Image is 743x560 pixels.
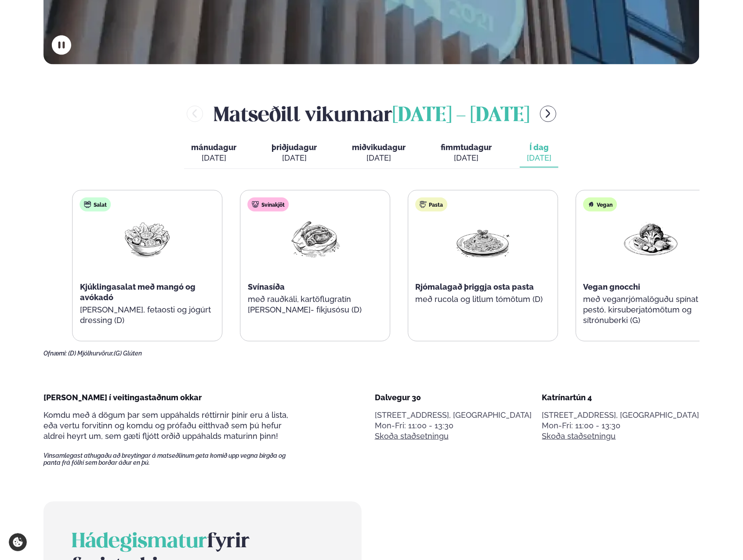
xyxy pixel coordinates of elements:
[542,431,616,442] a: Skoða staðsetningu
[441,143,492,152] span: fimmtudagur
[420,201,427,208] img: pasta.svg
[252,201,259,208] img: pork.svg
[265,139,324,168] button: þriðjudagur [DATE]
[542,410,700,420] p: [STREET_ADDRESS], [GEOGRAPHIC_DATA]
[434,139,499,168] button: fimmtudagur [DATE]
[272,153,317,163] div: [DATE]
[214,100,529,128] h2: Matseðill vikunnar
[84,201,91,208] img: salad.svg
[441,153,492,163] div: [DATE]
[588,201,595,208] img: Vegan.svg
[248,197,289,212] div: Svínakjöt
[375,431,449,442] a: Skoða staðsetningu
[272,143,317,152] span: þriðjudagur
[248,282,285,291] span: Svínasíða
[248,294,383,315] p: með rauðkáli, kartöflugratín [PERSON_NAME]- fíkjusósu (D)
[43,350,67,357] span: Ofnæmi:
[187,106,203,122] button: menu-btn-left
[520,139,558,168] button: Í dag [DATE]
[416,294,551,305] p: með rucola og litlum tómötum (D)
[184,139,243,168] button: mánudagur [DATE]
[287,219,344,259] img: Pork-Meat.png
[375,410,532,420] p: [STREET_ADDRESS], [GEOGRAPHIC_DATA]
[43,410,288,441] span: Komdu með á dögum þar sem uppáhalds réttirnir þínir eru á lista, eða vertu forvitinn og komdu og ...
[114,350,142,357] span: (G) Glúten
[352,153,406,163] div: [DATE]
[455,219,511,259] img: Spagetti.png
[584,197,617,212] div: Vegan
[623,219,679,259] img: Vegan.png
[540,106,556,122] button: menu-btn-right
[584,282,641,291] span: Vegan gnocchi
[375,392,532,403] div: Dalvegur 30
[72,532,207,552] span: Hádegismatur
[80,282,196,302] span: Kjúklingasalat með mangó og avókadó
[43,393,202,402] span: [PERSON_NAME] í veitingastaðnum okkar
[345,139,413,168] button: miðvikudagur [DATE]
[352,143,406,152] span: miðvikudagur
[416,282,534,291] span: Rjómalagað þriggja osta pasta
[43,452,301,466] span: Vinsamlegast athugaðu að breytingar á matseðlinum geta komið upp vegna birgða og panta frá fólki ...
[584,294,719,326] p: með veganrjómalöguðu spínat pestó, kirsuberjatómötum og sítrónuberki (G)
[9,533,27,551] a: Cookie settings
[527,153,551,163] div: [DATE]
[392,106,529,126] span: [DATE] - [DATE]
[542,420,700,431] div: Mon-Fri: 11:00 - 13:30
[375,420,532,431] div: Mon-Fri: 11:00 - 13:30
[191,143,236,152] span: mánudagur
[80,197,111,212] div: Salat
[542,392,700,403] div: Katrínartún 4
[80,305,215,326] p: [PERSON_NAME], fetaosti og jógúrt dressing (D)
[191,153,236,163] div: [DATE]
[527,142,551,153] span: Í dag
[416,197,448,212] div: Pasta
[68,350,114,357] span: (D) Mjólkurvörur,
[120,219,176,259] img: Salad.png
